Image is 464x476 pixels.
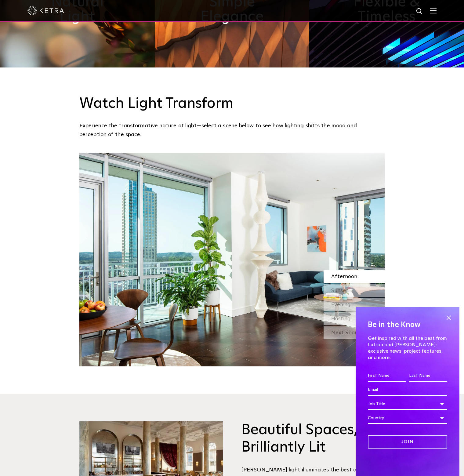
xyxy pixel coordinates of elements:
img: SS_HBD_LivingRoom_Desktop_01 [79,153,385,366]
div: Next Room [324,326,385,339]
div: Country [368,412,447,424]
input: Last Name [409,370,447,382]
img: ketra-logo-2019-white [27,6,64,15]
img: Hamburger%20Nav.svg [430,8,437,13]
input: First Name [368,370,406,382]
h4: Be in the Know [368,319,447,331]
h3: Watch Light Transform [79,95,385,113]
h3: Beautiful Spaces, Brilliantly Lit [241,421,385,456]
input: Email [368,384,447,396]
p: Experience the transformative nature of light—select a scene below to see how lighting shifts the... [79,122,382,139]
span: Evening [331,302,351,307]
input: Join [368,435,447,449]
p: Get inspired with all the best from Lutron and [PERSON_NAME]: exclusive news, project features, a... [368,336,447,361]
div: Job Title [368,398,447,410]
span: Hosting [331,316,351,322]
span: Sunset [331,288,348,293]
span: Afternoon [331,274,357,279]
img: search icon [416,8,423,15]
